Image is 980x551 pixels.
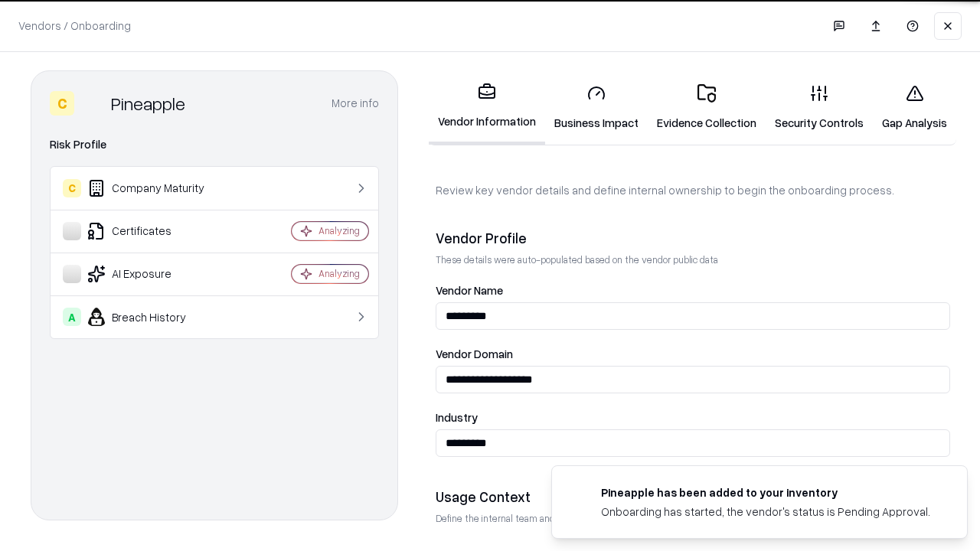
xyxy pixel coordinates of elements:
div: AI Exposure [63,265,246,283]
div: Analyzing [318,224,360,237]
div: C [50,91,74,116]
label: Vendor Name [436,285,950,296]
div: Breach History [63,308,246,326]
div: A [63,308,81,326]
div: Certificates [63,222,246,240]
p: Review key vendor details and define internal ownership to begin the onboarding process. [436,182,950,198]
img: Pineapple [80,91,105,116]
div: Pineapple has been added to your inventory [601,484,930,500]
p: These details were auto-populated based on the vendor public data [436,253,950,266]
div: Vendor Profile [436,229,950,247]
div: Onboarding has started, the vendor's status is Pending Approval. [601,504,930,520]
img: pineappleenergy.com [570,484,589,503]
p: Vendors / Onboarding [18,18,131,34]
div: C [63,179,81,197]
div: Pineapple [111,91,185,116]
div: Usage Context [436,487,950,506]
label: Vendor Domain [436,348,950,360]
button: More info [332,90,379,117]
p: Define the internal team and reason for using this vendor. This helps assess business relevance a... [436,512,950,525]
div: Risk Profile [50,135,379,154]
a: Evidence Collection [648,72,766,143]
a: Vendor Information [429,70,545,145]
a: Security Controls [766,72,873,143]
label: Industry [436,412,950,423]
div: Analyzing [318,267,360,280]
a: Gap Analysis [873,72,956,143]
a: Business Impact [545,72,648,143]
div: Company Maturity [63,179,246,197]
